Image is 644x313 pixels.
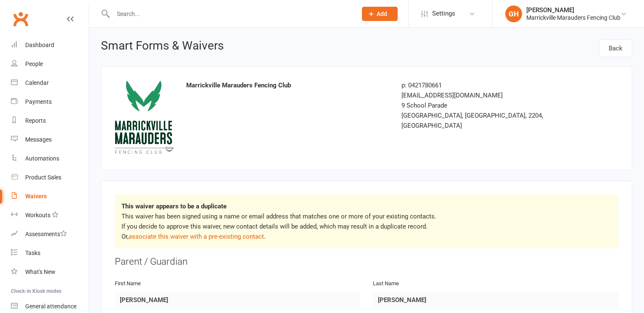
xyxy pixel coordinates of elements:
[377,11,387,17] span: Add
[25,136,52,143] div: Messages
[121,211,612,242] p: This waiver has been signed using a name or email address that matches one or more of your existi...
[25,250,40,256] div: Tasks
[11,263,89,281] a: What's New
[25,155,59,162] div: Automations
[10,8,31,29] a: Clubworx
[362,7,398,21] button: Add
[11,55,89,74] a: People
[11,168,89,187] a: Product Sales
[186,82,291,89] strong: Marrickville Marauders Fencing Club
[401,110,561,131] div: [GEOGRAPHIC_DATA], [GEOGRAPHIC_DATA], 2204, [GEOGRAPHIC_DATA]
[115,80,174,154] img: 458448d2-daaf-41e4-951d-874c598c5521.png
[25,98,52,105] div: Payments
[25,79,49,86] div: Calendar
[11,206,89,225] a: Workouts
[25,303,77,310] div: General attendance
[526,6,620,14] div: [PERSON_NAME]
[11,244,89,263] a: Tasks
[11,36,89,55] a: Dashboard
[111,8,351,20] input: Search...
[115,255,618,268] div: Parent / Guardian
[25,60,43,67] div: People
[121,203,227,210] strong: This waiver appears to be a duplicate
[11,149,89,168] a: Automations
[526,14,620,21] div: Marrickville Marauders Fencing Club
[11,225,89,244] a: Assessments
[25,193,47,200] div: Waivers
[505,5,522,22] div: GH
[11,111,89,130] a: Reports
[25,231,67,237] div: Assessments
[25,42,54,48] div: Dashboard
[432,4,455,23] span: Settings
[11,187,89,206] a: Waivers
[101,39,224,55] h1: Smart Forms & Waivers
[25,268,55,275] div: What's New
[25,174,61,181] div: Product Sales
[11,74,89,92] a: Calendar
[11,92,89,111] a: Payments
[401,100,561,110] div: 9 School Parade
[373,279,399,288] label: Last Name
[129,233,264,240] a: associate this waiver with a pre-existing contact
[599,39,632,57] a: Back
[401,90,561,100] div: [EMAIL_ADDRESS][DOMAIN_NAME]
[401,80,561,90] div: p: 0421780661
[115,279,141,288] label: First Name
[25,212,50,218] div: Workouts
[11,130,89,149] a: Messages
[25,117,46,124] div: Reports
